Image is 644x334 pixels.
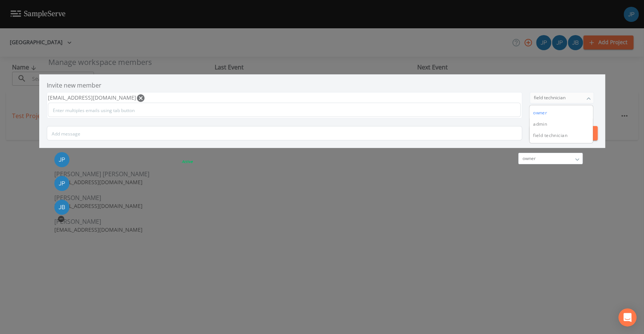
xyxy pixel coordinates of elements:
[54,176,69,191] img: f9ea831b4c64ae7f91f08e4d0d6babd4
[529,130,593,141] button: field technician
[54,169,295,179] span: [PERSON_NAME] [PERSON_NAME]
[54,176,295,191] div: Joshua Paul
[39,50,605,74] h2: Manage workspace members
[54,152,69,167] img: 41241ef155101aa6d92a04480b0d0000
[529,119,593,130] button: admin
[48,103,521,117] input: Enter multiples emails using tab button
[54,200,295,215] div: Jason Belle
[54,152,295,167] div: Joshua gere Paul
[54,179,295,186] p: [EMAIL_ADDRESS][DOMAIN_NAME]
[530,92,593,103] div: field technician
[54,200,69,215] img: 42012b560d4c5be896eb4005f1f0be11
[48,94,521,103] div: [EMAIL_ADDRESS][DOMAIN_NAME]
[48,94,136,101] span: [EMAIL_ADDRESS][DOMAIN_NAME]
[54,226,295,234] p: [EMAIL_ADDRESS][DOMAIN_NAME]
[519,153,582,164] div: owner
[182,159,193,164] div: Active
[54,217,295,226] span: [PERSON_NAME]
[618,308,636,326] div: Open Intercom Messenger
[47,126,522,140] input: Add message
[54,202,295,210] p: [EMAIL_ADDRESS][DOMAIN_NAME]
[529,107,593,119] button: owner
[54,193,295,202] span: [PERSON_NAME]
[47,82,598,89] h6: Invite new member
